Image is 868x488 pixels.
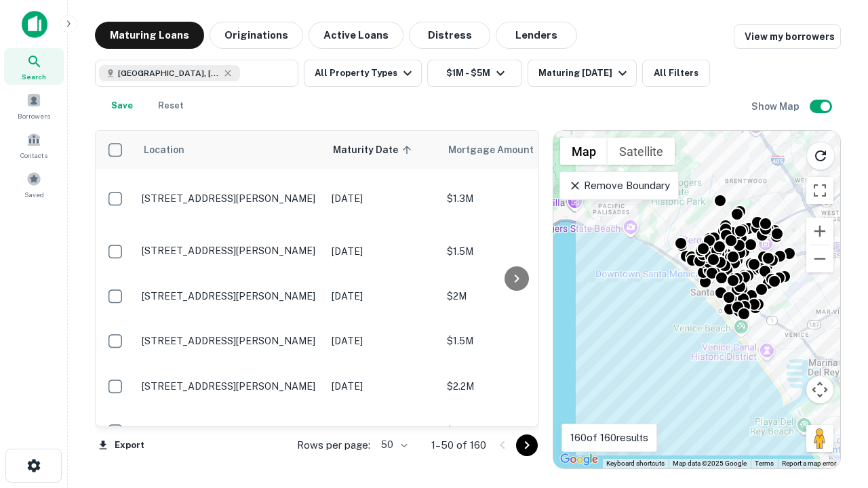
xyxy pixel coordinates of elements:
a: Borrowers [4,87,64,124]
button: Show street map [560,138,608,165]
button: Distress [409,22,490,49]
th: Maturity Date [325,131,440,169]
p: [DATE] [332,289,433,304]
a: Saved [4,166,64,203]
p: Rows per page: [297,437,370,453]
button: Maturing [DATE] [528,60,637,87]
button: Zoom out [806,245,833,272]
a: Open this area in Google Maps (opens a new window) [557,451,601,468]
p: [DATE] [332,244,433,259]
p: $1.3M [447,191,583,206]
p: [STREET_ADDRESS][PERSON_NAME] [142,245,318,257]
span: Maturity Date [333,142,416,158]
p: $1.5M [447,333,583,348]
span: Location [143,142,184,158]
span: Borrowers [18,110,50,121]
p: [DATE] [332,333,433,348]
button: Zoom in [806,218,833,245]
a: Report a map error [782,460,836,467]
button: Reload search area [806,142,835,170]
p: [STREET_ADDRESS][PERSON_NAME] [142,192,318,205]
p: [DATE] [332,424,433,439]
button: All Property Types [304,60,422,87]
h6: Show Map [751,99,802,114]
button: Toggle fullscreen view [806,177,833,204]
span: Mortgage Amount [448,142,551,158]
p: [DATE] [332,191,433,206]
button: $1M - $5M [427,60,522,87]
th: Location [135,131,325,169]
p: Remove Boundary [568,178,669,194]
div: 50 [376,435,410,455]
p: $2M [447,289,583,304]
a: Terms (opens in new tab) [755,460,774,467]
p: [STREET_ADDRESS][PERSON_NAME] [142,335,318,347]
img: Google [557,451,601,468]
span: [GEOGRAPHIC_DATA], [GEOGRAPHIC_DATA], [GEOGRAPHIC_DATA] [118,67,220,79]
button: Reset [149,92,193,119]
button: Export [95,435,148,455]
button: Map camera controls [806,376,833,403]
p: [STREET_ADDRESS][PERSON_NAME] [142,425,318,437]
button: Keyboard shortcuts [606,459,665,468]
button: Maturing Loans [95,22,204,49]
span: Search [22,71,46,82]
p: 160 of 160 results [570,430,648,446]
button: Show satellite imagery [608,138,675,165]
button: Save your search to get updates of matches that match your search criteria. [100,92,144,119]
p: $1.3M [447,424,583,439]
p: $2.2M [447,379,583,394]
button: Originations [210,22,303,49]
p: [STREET_ADDRESS][PERSON_NAME] [142,380,318,392]
p: [STREET_ADDRESS][PERSON_NAME] [142,290,318,302]
th: Mortgage Amount [440,131,589,169]
p: $1.5M [447,244,583,259]
a: Contacts [4,127,64,163]
div: Maturing [DATE] [538,65,631,81]
button: Go to next page [516,434,538,456]
p: 1–50 of 160 [431,437,486,453]
iframe: Chat Widget [800,380,868,445]
p: [DATE] [332,379,433,394]
span: Map data ©2025 Google [673,460,747,467]
div: 0 0 [553,131,840,468]
span: Contacts [20,150,47,161]
img: capitalize-icon.png [22,11,47,38]
button: Active Loans [309,22,403,49]
a: Search [4,48,64,85]
button: Lenders [496,22,577,49]
span: Saved [24,189,44,200]
button: All Filters [642,60,710,87]
a: View my borrowers [734,24,841,49]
